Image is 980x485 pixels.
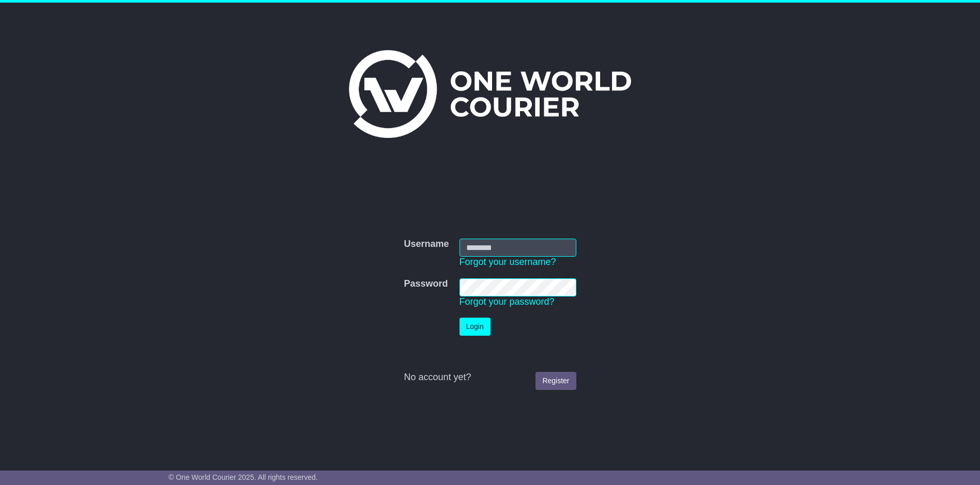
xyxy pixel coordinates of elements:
a: Forgot your password? [460,296,555,307]
img: One World [349,50,631,138]
button: Login [460,318,491,336]
label: Username [404,239,449,250]
div: No account yet? [404,372,576,383]
label: Password [404,278,448,290]
a: Register [535,372,576,390]
span: © One World Courier 2025. All rights reserved. [169,473,318,481]
a: Forgot your username? [460,257,556,267]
